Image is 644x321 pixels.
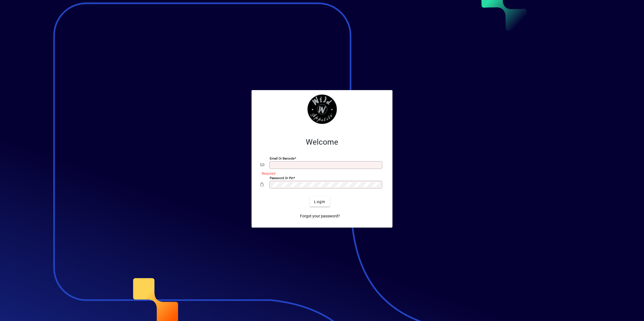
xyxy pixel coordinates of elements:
button: Login [310,197,330,207]
span: Login [314,199,325,205]
span: Forgot your password? [300,213,340,219]
mat-error: Required [262,170,379,176]
mat-label: Email or Barcode [270,157,294,160]
mat-label: Password or Pin [270,176,293,180]
a: Forgot your password? [298,211,342,221]
h2: Welcome [260,137,384,147]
